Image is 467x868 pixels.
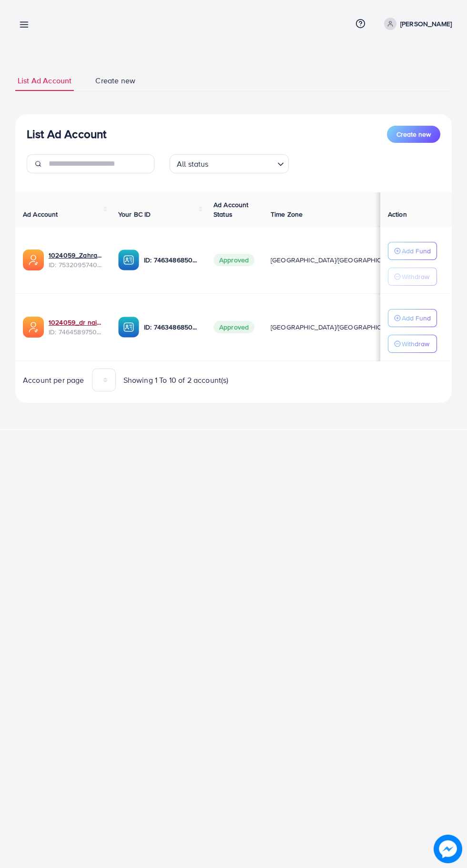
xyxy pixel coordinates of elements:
span: [GEOGRAPHIC_DATA]/[GEOGRAPHIC_DATA] [271,322,403,332]
span: ID: 7532095740764553232 [49,260,103,269]
button: Withdraw [388,335,437,353]
span: List Ad Account [18,75,71,86]
span: ID: 7464589750993895425 [49,327,103,337]
div: <span class='underline'>1024059_Zahraaa999_1753702707313</span></br>7532095740764553232 [49,250,103,270]
img: ic-ba-acc.ded83a64.svg [118,317,139,338]
img: ic-ba-acc.ded83a64.svg [118,249,139,270]
a: [PERSON_NAME] [380,18,452,30]
span: Ad Account [23,210,58,219]
span: Action [388,210,407,219]
p: ID: 7463486850397847569 [144,254,198,266]
span: Your BC ID [118,210,151,219]
h3: List Ad Account [27,127,106,141]
img: image [434,835,462,863]
a: 1024059_dr nainnn_1737985243117 [49,318,103,327]
button: Add Fund [388,242,437,260]
span: All status [175,157,211,171]
span: Approved [213,254,254,266]
span: Ad Account Status [213,200,249,219]
button: Withdraw [388,268,437,286]
div: Search for option [170,154,289,173]
span: Create new [95,75,135,86]
p: Add Fund [402,312,431,324]
span: Time Zone [271,210,303,219]
a: 1024059_Zahraaa999_1753702707313 [49,250,103,260]
button: Create new [387,126,440,143]
span: Approved [213,321,254,333]
span: [GEOGRAPHIC_DATA]/[GEOGRAPHIC_DATA] [271,255,403,265]
p: [PERSON_NAME] [400,18,452,30]
p: Withdraw [402,338,429,349]
img: ic-ads-acc.e4c84228.svg [23,249,44,270]
img: ic-ads-acc.e4c84228.svg [23,317,44,338]
input: Search for option [212,155,274,171]
span: Account per page [23,375,84,386]
p: ID: 7463486850397847569 [144,321,198,333]
p: Add Fund [402,245,431,257]
button: Add Fund [388,309,437,327]
p: Withdraw [402,271,429,282]
div: <span class='underline'>1024059_dr nainnn_1737985243117</span></br>7464589750993895425 [49,318,103,337]
span: Showing 1 To 10 of 2 account(s) [123,375,229,386]
span: Create new [396,130,431,139]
